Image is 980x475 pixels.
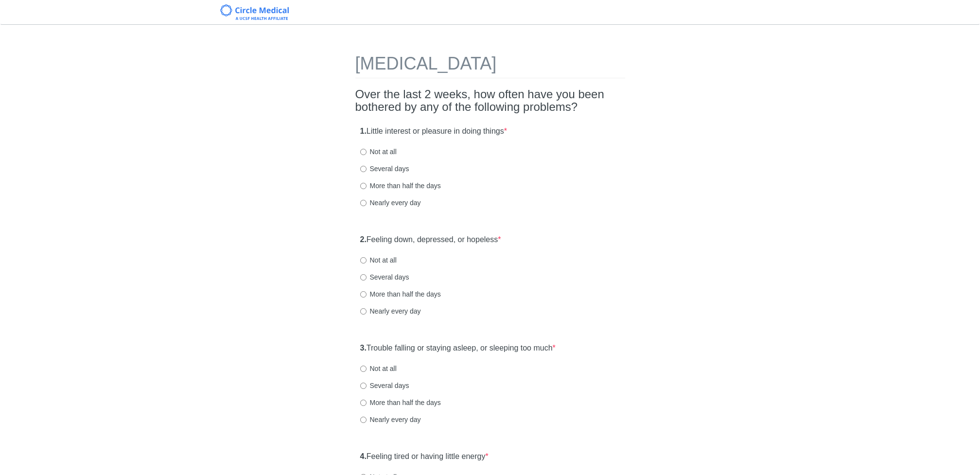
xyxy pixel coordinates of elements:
label: Not at all [360,364,397,373]
label: Nearly every day [360,306,421,316]
strong: 1. [360,127,367,135]
label: More than half the days [360,289,441,299]
label: Feeling tired or having little energy [360,451,489,462]
input: Not at all [360,366,367,372]
h1: [MEDICAL_DATA] [355,54,625,78]
label: Nearly every day [360,198,421,208]
input: More than half the days [360,400,367,406]
strong: 4. [360,452,367,460]
input: Several days [360,383,367,389]
img: Circle Medical Logo [220,4,289,20]
label: Trouble falling or staying asleep, or sleeping too much [360,343,556,354]
label: More than half the days [360,181,441,191]
strong: 3. [360,344,367,352]
h2: Over the last 2 weeks, how often have you been bothered by any of the following problems? [355,88,625,114]
label: Little interest or pleasure in doing things [360,126,507,137]
label: Several days [360,164,409,174]
label: Several days [360,272,409,282]
input: Not at all [360,149,367,155]
input: Several days [360,166,367,172]
label: Several days [360,381,409,390]
label: More than half the days [360,398,441,407]
strong: 2. [360,235,367,244]
label: Feeling down, depressed, or hopeless [360,234,501,246]
input: Nearly every day [360,200,367,206]
input: Several days [360,274,367,281]
label: Not at all [360,255,397,265]
label: Nearly every day [360,415,421,424]
input: Nearly every day [360,308,367,315]
input: Not at all [360,257,367,264]
label: Not at all [360,147,397,157]
input: More than half the days [360,183,367,189]
input: Nearly every day [360,417,367,423]
input: More than half the days [360,291,367,298]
